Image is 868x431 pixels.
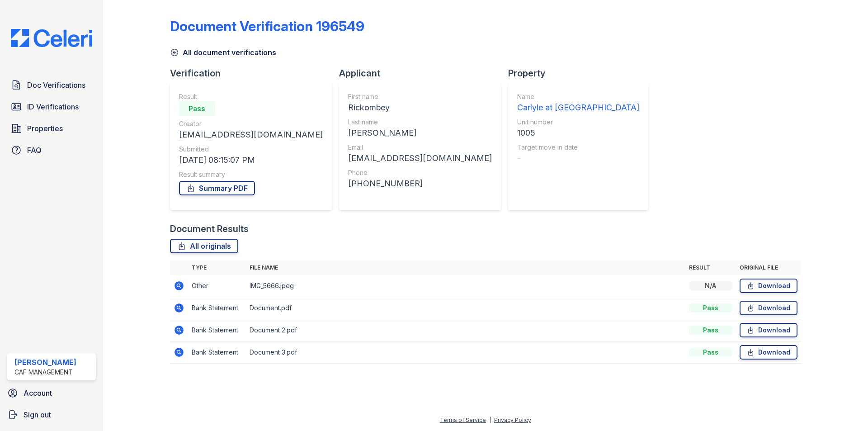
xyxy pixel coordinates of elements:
[517,143,639,152] div: Target move in date
[440,417,486,423] a: Terms of Service
[27,101,79,112] span: ID Verifications
[4,384,99,402] a: Account
[170,47,276,58] a: All document verifications
[689,326,732,335] div: Pass
[689,303,732,313] div: Pass
[170,18,364,34] div: Document Verification 196549
[179,92,323,101] div: Result
[179,128,323,141] div: [EMAIL_ADDRESS][DOMAIN_NAME]
[685,260,736,275] th: Result
[740,279,797,293] a: Download
[489,417,491,423] div: |
[188,341,246,364] td: Bank Statement
[188,319,246,341] td: Bank Statement
[188,275,246,297] td: Other
[27,145,42,156] span: FAQ
[517,152,639,165] div: -
[246,275,685,297] td: IMG_5666.jpeg
[179,181,255,195] a: Summary PDF
[246,260,685,275] th: File name
[246,319,685,341] td: Document 2.pdf
[348,127,492,139] div: [PERSON_NAME]
[689,348,732,357] div: Pass
[4,406,99,424] a: Sign out
[188,297,246,319] td: Bank Statement
[179,154,323,166] div: [DATE] 08:15:07 PM
[24,409,51,420] span: Sign out
[179,145,323,154] div: Submitted
[736,260,801,275] th: Original file
[517,92,639,114] a: Name Carlyle at [GEOGRAPHIC_DATA]
[179,101,215,116] div: Pass
[740,345,797,360] a: Download
[348,92,492,101] div: First name
[14,368,76,377] div: CAF Management
[27,123,63,134] span: Properties
[339,67,508,80] div: Applicant
[517,118,639,127] div: Unit number
[4,29,99,47] img: CE_Logo_Blue-a8612792a0a2168367f1c8372b55b34899dd931a85d93a1a3d3e32e68fde9ad4.png
[27,80,85,90] span: Doc Verifications
[170,223,249,235] div: Document Results
[7,141,96,159] a: FAQ
[348,168,492,177] div: Phone
[348,177,492,190] div: [PHONE_NUMBER]
[494,417,531,423] a: Privacy Policy
[348,101,492,114] div: Rickombey
[14,357,76,368] div: [PERSON_NAME]
[246,341,685,364] td: Document 3.pdf
[179,119,323,128] div: Creator
[7,76,96,94] a: Doc Verifications
[170,67,339,80] div: Verification
[348,152,492,165] div: [EMAIL_ADDRESS][DOMAIN_NAME]
[24,388,52,398] span: Account
[517,101,639,114] div: Carlyle at [GEOGRAPHIC_DATA]
[188,260,246,275] th: Type
[348,118,492,127] div: Last name
[170,239,238,253] a: All originals
[508,67,656,80] div: Property
[740,323,797,337] a: Download
[246,297,685,319] td: Document.pdf
[689,281,732,290] div: N/A
[348,143,492,152] div: Email
[7,119,96,137] a: Properties
[740,301,797,315] a: Download
[517,127,639,139] div: 1005
[7,98,96,116] a: ID Verifications
[179,170,323,179] div: Result summary
[517,92,639,101] div: Name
